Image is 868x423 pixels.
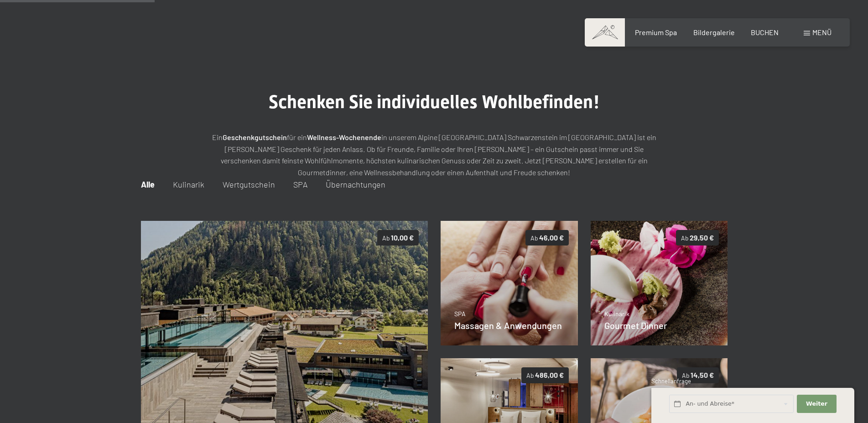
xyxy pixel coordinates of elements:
button: Weiter [797,395,836,413]
a: BUCHEN [751,28,779,37]
span: Menü [812,28,832,37]
a: Premium Spa [635,28,677,37]
strong: Geschenkgutschein [223,133,287,141]
a: Bildergalerie [693,28,735,37]
span: Schnellanfrage [651,377,691,385]
span: Schenken Sie individuelles Wohlbefinden! [269,91,600,113]
strong: Wellness-Wochenende [307,133,381,141]
p: Ein für ein in unserem Alpine [GEOGRAPHIC_DATA] Schwarzenstein im [GEOGRAPHIC_DATA] ist ein [PERS... [206,131,662,178]
span: Weiter [806,400,827,408]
